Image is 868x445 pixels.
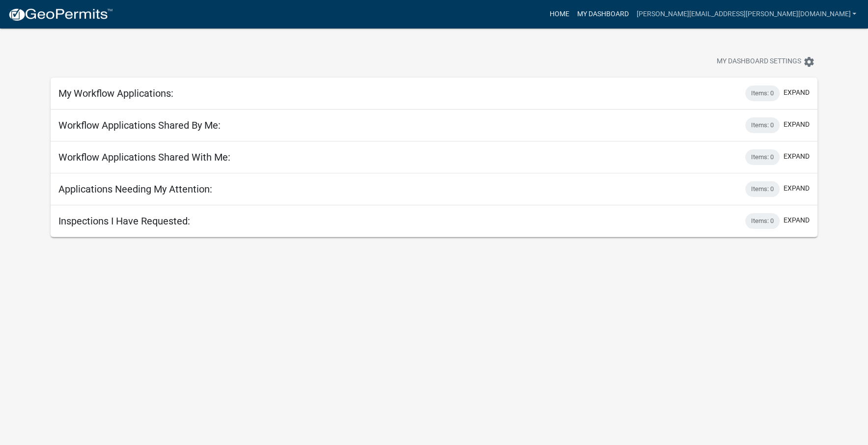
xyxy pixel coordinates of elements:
[803,56,815,68] i: settings
[573,5,632,24] a: My Dashboard
[58,183,212,195] h5: Applications Needing My Attention:
[745,85,780,101] div: Items: 0
[784,215,810,225] button: expand
[745,181,780,197] div: Items: 0
[545,5,573,24] a: Home
[784,87,810,98] button: expand
[784,183,810,194] button: expand
[745,213,780,229] div: Items: 0
[709,52,823,71] button: My Dashboard Settingssettings
[58,215,190,227] h5: Inspections I Have Requested:
[58,87,173,99] h5: My Workflow Applications:
[784,119,810,130] button: expand
[745,117,780,133] div: Items: 0
[632,5,860,24] a: [PERSON_NAME][EMAIL_ADDRESS][PERSON_NAME][DOMAIN_NAME]
[784,151,810,162] button: expand
[717,56,801,68] span: My Dashboard Settings
[745,149,780,165] div: Items: 0
[58,119,221,131] h5: Workflow Applications Shared By Me:
[58,151,230,163] h5: Workflow Applications Shared With Me:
